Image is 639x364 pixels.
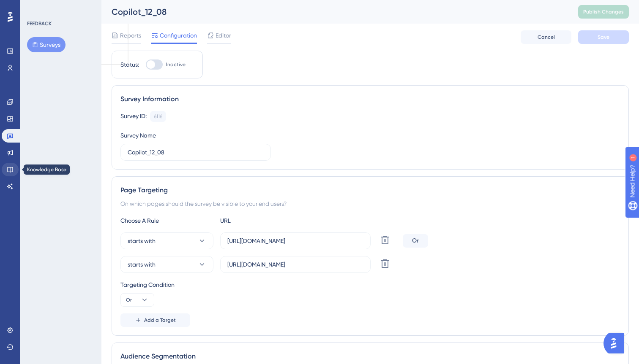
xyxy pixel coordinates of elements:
[120,199,620,209] div: On which pages should the survey be visible to your end users?
[120,185,620,195] div: Page Targeting
[120,232,213,249] button: starts with
[220,216,313,226] div: URL
[128,259,156,270] span: starts with
[27,20,52,27] div: FEEDBACK
[112,6,557,18] div: Copilot_12_08
[120,59,139,70] div: Status:
[144,317,176,324] span: Add a Target
[598,34,609,40] span: Save
[120,216,213,226] div: Choose A Rule
[160,30,197,40] span: Configuration
[216,30,231,40] span: Editor
[578,5,629,19] button: Publish Changes
[20,2,53,12] span: Need Help?
[538,34,555,40] span: Cancel
[59,4,61,11] div: 1
[120,256,213,273] button: starts with
[120,280,620,290] div: Targeting Condition
[403,234,428,248] div: Or
[120,313,190,327] button: Add a Target
[578,30,629,44] button: Save
[166,61,186,68] span: Inactive
[120,293,154,307] button: Or
[128,236,156,246] span: starts with
[120,351,620,361] div: Audience Segmentation
[154,113,162,120] div: 6116
[227,236,363,245] input: yourwebsite.com/path
[521,30,571,44] button: Cancel
[603,331,629,356] iframe: UserGuiding AI Assistant Launcher
[128,148,264,157] input: Type your Survey name
[120,30,141,40] span: Reports
[227,260,363,269] input: yourwebsite.com/path
[126,297,132,303] span: Or
[120,130,156,140] div: Survey Name
[583,8,624,15] span: Publish Changes
[27,37,66,52] button: Surveys
[120,94,620,104] div: Survey Information
[120,111,147,122] div: Survey ID:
